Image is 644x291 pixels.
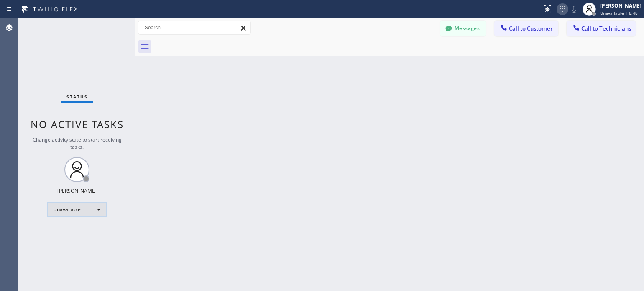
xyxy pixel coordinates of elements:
input: Search [138,21,250,34]
button: Call to Technicians [567,21,636,36]
div: [PERSON_NAME] [57,187,97,194]
span: Change activity state to start receiving tasks. [33,136,122,150]
button: Call to Customer [494,21,558,36]
span: Call to Customer [509,25,553,32]
span: Status [66,94,88,100]
span: No active tasks [31,117,124,131]
div: [PERSON_NAME] [600,2,641,9]
button: Mute [568,3,580,15]
span: Call to Technicians [581,25,631,32]
div: Unavailable [48,203,106,216]
span: Unavailable | 8:48 [600,10,638,16]
button: Messages [440,21,486,36]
